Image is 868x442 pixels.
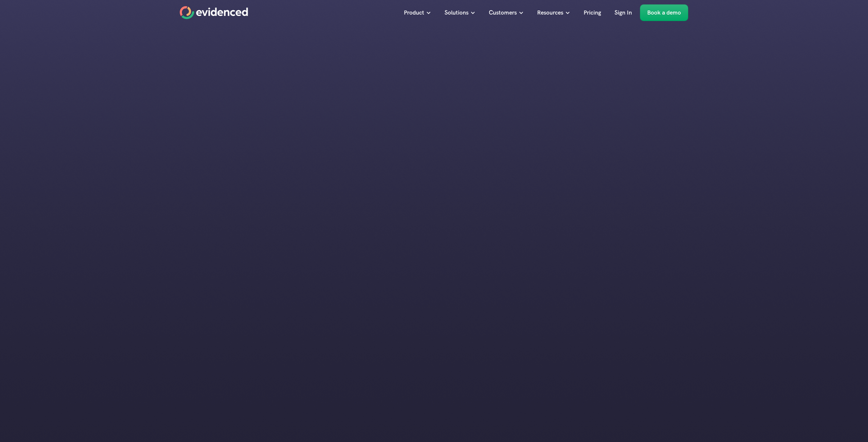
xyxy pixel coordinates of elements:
[609,4,637,21] a: Sign In
[537,8,563,17] p: Resources
[640,4,688,21] a: Book a demo
[180,6,248,19] a: Home
[489,8,517,17] p: Customers
[584,8,601,17] p: Pricing
[647,8,681,17] p: Book a demo
[411,234,456,245] a: Download a copy
[376,97,492,133] h1: The Guide to Getting Promoted in Talent Acquisition
[445,8,469,17] p: Solutions
[615,8,632,17] p: Sign In
[578,4,607,21] a: Pricing
[404,8,424,17] p: Product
